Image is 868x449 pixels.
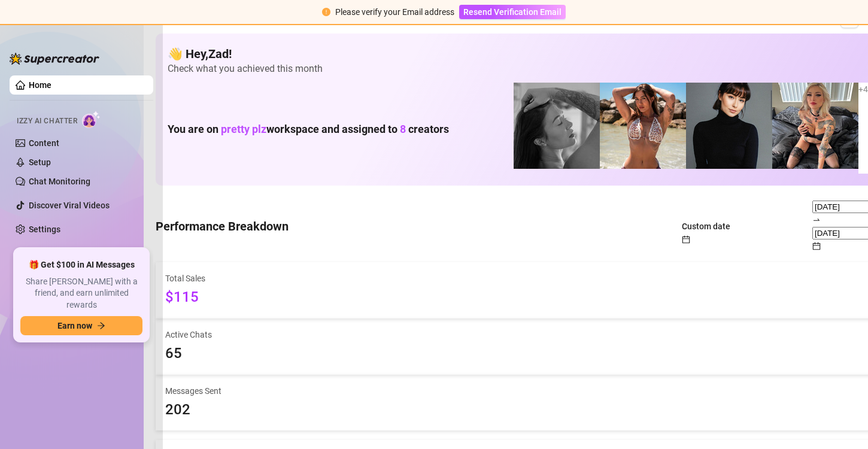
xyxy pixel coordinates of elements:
img: Violet [772,83,858,169]
div: Please verify your Email address [335,5,454,19]
a: Home [29,80,51,90]
img: Amber [514,83,600,169]
span: + 4 [858,84,868,94]
a: Settings [29,224,60,234]
span: Custom date [682,222,730,231]
button: Resend Verification Email [459,5,566,19]
button: Earn nowarrow-right [20,316,142,335]
a: Content [29,138,59,148]
span: calendar [682,235,690,244]
a: Setup [29,157,51,167]
span: exclamation-circle [322,8,330,16]
span: to [812,215,821,224]
a: Chat Monitoring [29,177,90,186]
img: Amber [600,83,686,169]
span: Resend Verification Email [463,7,562,17]
span: calendar [812,242,821,250]
span: arrow-right [97,321,105,330]
span: pretty plz [221,123,266,135]
a: Discover Viral Videos [29,201,110,210]
span: swap-right [812,216,821,224]
h4: 👋 Hey, Zad ! [168,45,868,62]
span: 8 [400,123,406,135]
span: Earn now [57,321,92,330]
img: AI Chatter [82,111,101,128]
img: Camille [686,83,772,169]
span: Share [PERSON_NAME] with a friend, and earn unlimited rewards [20,276,142,311]
span: Izzy AI Chatter [17,116,77,127]
h4: Performance Breakdown [156,218,289,235]
span: 🎁 Get $100 in AI Messages [29,259,135,271]
span: Check what you achieved this month [168,62,868,75]
img: logo-BBDzfeDw.svg [10,53,99,65]
h1: You are on workspace and assigned to creators [168,123,449,136]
